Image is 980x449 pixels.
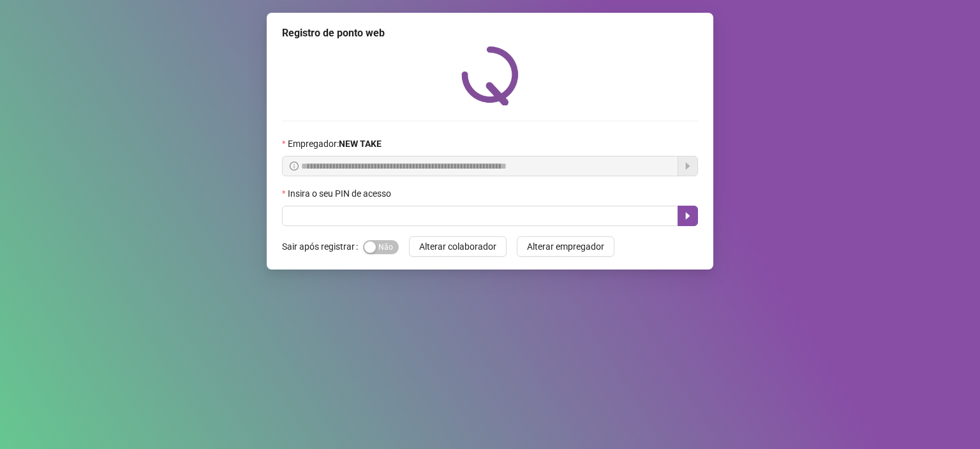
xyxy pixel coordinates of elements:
div: Registro de ponto web [282,26,698,41]
strong: NEW TAKE [339,139,382,149]
span: caret-right [683,211,693,221]
span: info-circle [290,162,299,171]
img: QRPoint [461,46,519,105]
span: Alterar colaborador [419,240,496,254]
button: Alterar empregador [517,236,614,257]
span: Alterar empregador [527,240,604,254]
span: Empregador : [288,137,382,151]
label: Insira o seu PIN de acesso [282,186,399,201]
button: Alterar colaborador [409,236,507,257]
label: Sair após registrar [282,236,363,257]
